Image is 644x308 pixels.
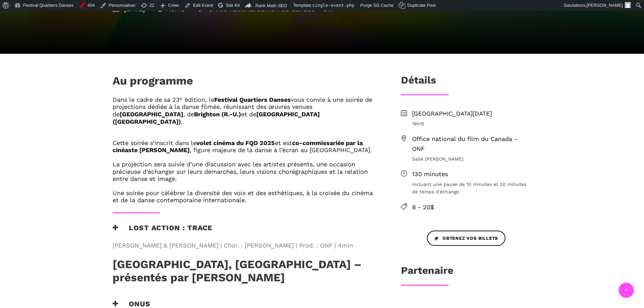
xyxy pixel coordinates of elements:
span: 19h15 [412,120,532,127]
span: Rank Math SEO [255,3,287,8]
span: La projection sera suivie d’une discussion avec les artistes présents, une occasion précieuse d’é... [113,161,368,182]
span: [PERSON_NAME] & [PERSON_NAME] | Chor. : [PERSON_NAME] | Prod. : ONF | 4min [113,241,379,251]
span: single-event.php [312,3,355,8]
h3: [GEOGRAPHIC_DATA], [GEOGRAPHIC_DATA] – présentés par [PERSON_NAME] [113,258,379,284]
span: Incluant une pause de 10 minutes et 20 minutes de temps d'échange [412,181,532,196]
span: Office national du film du Canada - ONF [412,134,532,154]
b: co-commissariée par la cinéaste [PERSON_NAME] [113,139,363,154]
span: Obtenez vos billets [434,235,498,242]
span: , de [183,111,194,118]
span: vous convie à une soirée de projections dédiée à la danse filmée, réunissant des œuvres venues de [113,96,372,118]
span: 8 - 20$ [412,203,532,212]
b: [GEOGRAPHIC_DATA] [120,111,183,118]
span: , figure majeure de la danse à l’écran au [GEOGRAPHIC_DATA]. [190,146,372,153]
h3: Partenaire [401,264,453,281]
span: . [181,118,183,125]
span: Une soirée pour célébrer la diversité des voix et des esthétiques, à la croisée du cinéma et de l... [113,189,373,204]
a: Obtenez vos billets [427,231,505,246]
span: Salle [PERSON_NAME] [412,155,532,163]
span: [GEOGRAPHIC_DATA][DATE] [412,109,532,119]
span: Site Kit [226,3,240,8]
span: Cette soirée s’inscrit dans le [113,139,196,146]
span: et de [241,111,256,118]
span: [PERSON_NAME] [587,3,623,8]
h3: Lost Action : Trace [113,223,212,240]
b: volet cinéma du FQD 2025 [196,139,275,146]
b: [GEOGRAPHIC_DATA] ([GEOGRAPHIC_DATA]) [113,111,320,125]
b: Brighton (R.-U.) [194,111,241,118]
span: 130 minutes [412,169,532,179]
h1: Au programme [113,74,193,91]
span: et est [275,139,292,146]
b: Festival Quartiers Danses [214,96,291,103]
span: Dans le cadre de sa 23ᵉ édition, le [113,96,214,103]
h3: Détails [401,74,436,91]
